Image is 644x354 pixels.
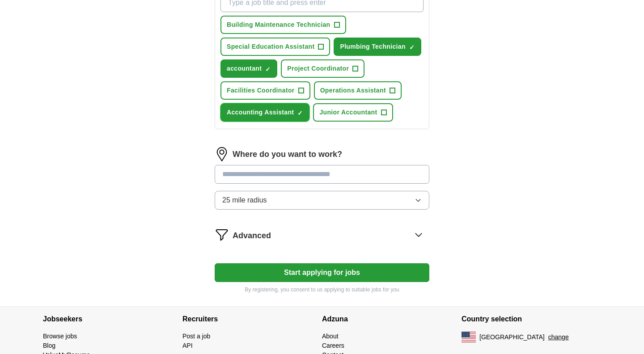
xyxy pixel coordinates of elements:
[334,38,421,56] button: Plumbing Technician✓
[43,333,77,340] a: Browse jobs
[297,110,303,117] span: ✓
[322,342,344,349] a: Careers
[220,103,309,122] button: Accounting Assistant✓
[409,44,415,51] span: ✓
[233,148,342,160] label: Where do you want to work?
[233,230,271,242] span: Advanced
[182,333,210,340] a: Post a job
[227,64,262,73] span: accountant
[462,332,476,342] img: US flag
[222,195,267,206] span: 25 mile radius
[322,333,339,340] a: About
[227,42,314,51] span: Special Education Assistant
[215,263,429,282] button: Start applying for jobs
[220,81,310,100] button: Facilities Coordinator
[227,108,294,117] span: Accounting Assistant
[215,286,429,294] p: By registering, you consent to us applying to suitable jobs for you
[43,342,55,349] a: Blog
[215,228,229,242] img: filter
[320,86,386,95] span: Operations Assistant
[479,333,545,342] span: [GEOGRAPHIC_DATA]
[220,59,277,78] button: accountant✓
[227,86,295,95] span: Facilities Coordinator
[265,66,271,73] span: ✓
[220,16,346,34] button: Building Maintenance Technician
[314,81,402,100] button: Operations Assistant
[319,108,377,117] span: Junior Accountant
[287,64,349,73] span: Project Coordinator
[313,103,393,122] button: Junior Accountant
[182,342,193,349] a: API
[215,191,429,210] button: 25 mile radius
[548,333,569,342] button: change
[215,147,229,161] img: location.png
[281,59,364,78] button: Project Coordinator
[462,307,601,332] h4: Country selection
[227,20,330,29] span: Building Maintenance Technician
[220,38,330,56] button: Special Education Assistant
[340,42,405,51] span: Plumbing Technician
